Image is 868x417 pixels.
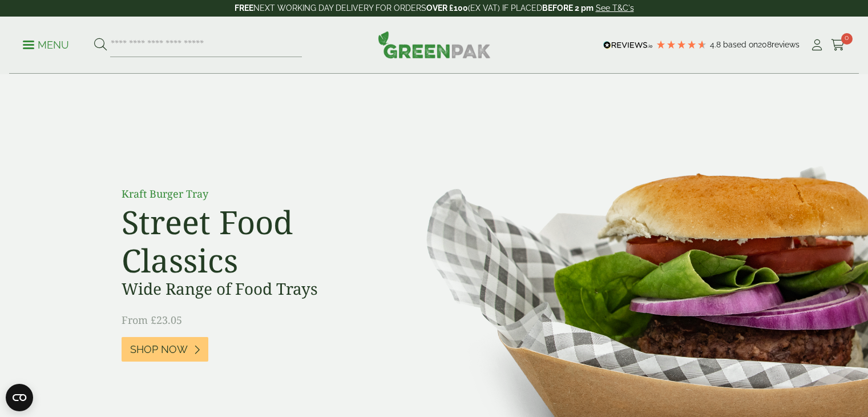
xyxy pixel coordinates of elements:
[6,384,33,411] button: Open CMP widget
[235,3,253,13] strong: FREE
[122,279,378,299] h3: Wide Range of Food Trays
[831,39,845,51] i: Cart
[122,313,182,327] span: From £23.05
[122,186,378,202] p: Kraft Burger Tray
[426,3,468,13] strong: OVER £100
[841,33,853,45] span: 0
[23,38,69,50] a: Menu
[122,337,208,362] a: Shop Now
[23,38,69,52] p: Menu
[122,203,378,279] h2: Street Food Classics
[710,40,723,49] span: 4.8
[130,343,188,356] span: Shop Now
[656,39,707,50] div: 4.79 Stars
[810,39,824,51] i: My Account
[831,37,845,54] a: 0
[758,40,772,49] span: 208
[542,3,594,13] strong: BEFORE 2 pm
[596,3,634,13] a: See T&C's
[603,41,653,49] img: REVIEWS.io
[378,31,491,58] img: GreenPak Supplies
[723,40,758,49] span: Based on
[772,40,800,49] span: reviews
